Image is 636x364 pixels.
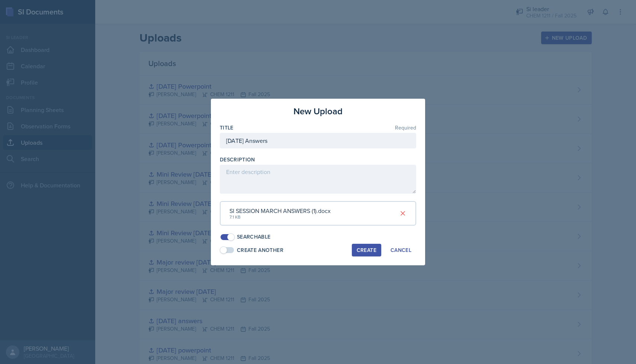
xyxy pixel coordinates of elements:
[237,233,271,241] div: Searchable
[357,247,376,253] div: Create
[220,156,255,163] label: Description
[352,244,381,256] button: Create
[395,125,416,130] span: Required
[237,246,283,254] div: Create Another
[220,133,416,148] input: Enter title
[229,214,331,220] div: 7.1 KB
[229,206,331,215] div: SI SESSION MARCH ANSWERS (1).docx
[386,244,416,256] button: Cancel
[220,124,234,131] label: Title
[391,247,411,253] div: Cancel
[293,105,343,118] h3: New Upload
